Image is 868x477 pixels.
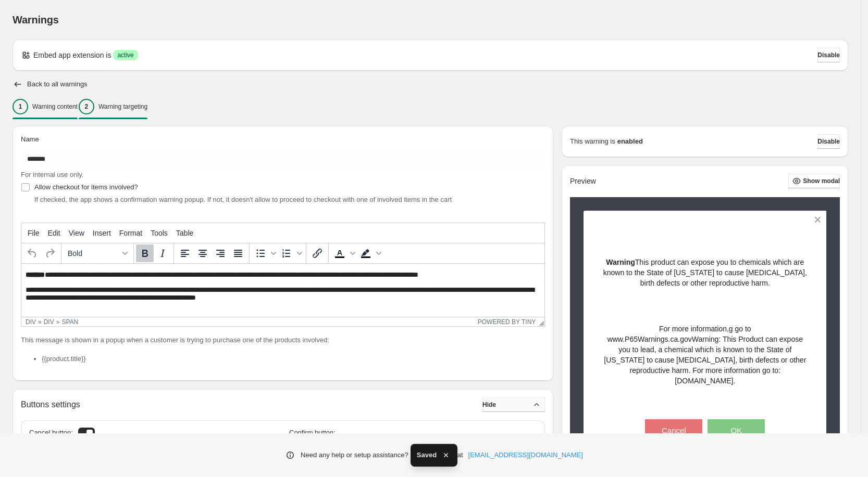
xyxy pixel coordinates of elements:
[119,229,142,237] span: Format
[645,419,702,442] button: Cancel
[194,244,212,262] button: Align center
[21,135,39,143] span: Name
[42,354,545,364] li: {{product.title}}
[331,244,357,262] div: Text color
[151,229,168,237] span: Tools
[136,244,154,262] button: Bold
[41,244,59,262] button: Redo
[308,244,326,262] button: Insert/edit link
[13,96,78,118] button: 1Warning content
[32,102,78,111] p: Warning content
[21,171,83,178] span: For internal use only.
[44,318,54,326] div: div
[117,51,133,59] span: active
[98,102,147,111] p: Warning targeting
[212,244,229,262] button: Align right
[33,50,111,60] p: Embed app extension is
[606,258,635,266] span: Warning
[708,419,765,442] button: OK
[48,229,60,237] span: Edit
[482,401,496,409] span: Hide
[536,317,544,326] div: Resize
[788,174,840,188] button: Show modal
[817,51,840,59] span: Disable
[79,99,94,114] div: 2
[93,229,111,237] span: Insert
[604,325,808,385] span: For more information,g go to www.P65Warnings.ca.govWarning: This Product can expose you to lead, ...
[68,249,119,257] span: Bold
[278,244,304,262] div: Numbered list
[79,96,147,118] button: 2Warning targeting
[64,244,131,262] button: Formats
[56,318,60,326] div: »
[69,229,84,237] span: View
[468,450,583,460] a: [EMAIL_ADDRESS][DOMAIN_NAME]
[603,258,809,287] span: This product can expose you to chemicals which are known to the State of [US_STATE] to cause [MED...
[617,136,643,147] strong: enabled
[482,397,545,412] button: Hide
[478,318,536,326] a: Powered by Tiny
[176,229,193,237] span: Table
[229,244,247,262] button: Justify
[417,450,437,460] span: Saved
[29,429,73,437] h3: Cancel button:
[21,335,545,345] p: This message is shown in a popup when a customer is trying to purchase one of the products involved:
[817,134,840,149] button: Disable
[38,318,42,326] div: »
[817,137,840,146] span: Disable
[289,429,537,437] h3: Confirm button:
[570,136,615,147] p: This warning is
[21,264,544,317] iframe: Rich Text Area
[13,14,59,25] span: Warnings
[26,318,36,326] div: div
[27,80,88,88] h2: Back to all warnings
[13,99,28,114] div: 1
[803,177,840,185] span: Show modal
[817,48,840,62] button: Disable
[23,244,41,262] button: Undo
[252,244,278,262] div: Bullet list
[570,177,596,186] h2: Preview
[154,244,171,262] button: Italic
[28,229,40,237] span: File
[61,318,78,326] div: span
[176,244,194,262] button: Align left
[357,244,383,262] div: Background color
[34,183,138,191] span: Allow checkout for items involved?
[34,196,452,203] span: If checked, the app shows a confirmation warning popup. If not, it doesn't allow to proceed to ch...
[21,399,80,409] h2: Buttons settings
